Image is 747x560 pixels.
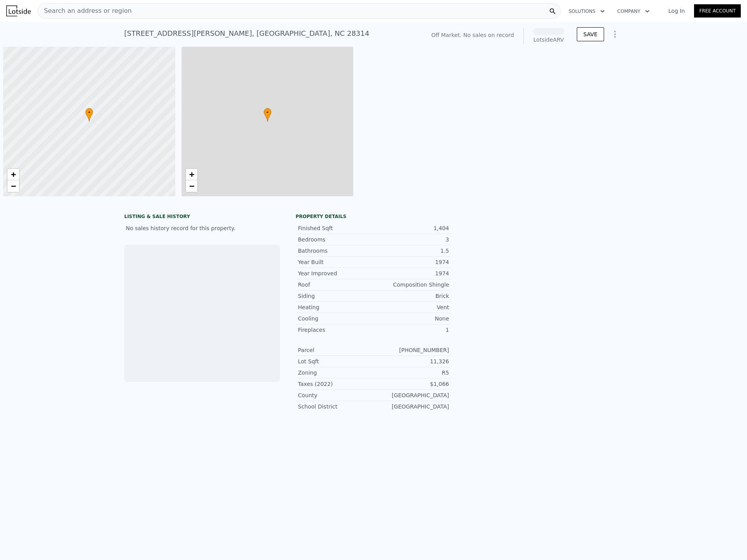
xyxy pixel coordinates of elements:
div: 1974 [373,269,449,277]
button: SAVE [577,27,604,41]
div: Zoning [298,369,373,377]
div: Lot Sqft [298,357,373,365]
span: + [11,169,16,179]
span: + [189,169,194,179]
div: 3 [373,236,449,243]
div: [GEOGRAPHIC_DATA] [373,403,449,410]
div: Siding [298,292,373,300]
img: Lotside [6,5,31,16]
div: Lotside ARV [533,36,564,44]
a: Zoom out [186,180,197,192]
div: Off Market. No sales on record [431,31,514,39]
div: Finished Sqft [298,224,373,232]
a: Free Account [694,4,741,18]
div: Brick [373,292,449,300]
button: Solutions [562,4,611,18]
a: Zoom in [7,169,19,180]
span: • [85,109,93,116]
div: Year Built [298,258,373,266]
div: 11,326 [373,357,449,365]
div: Bathrooms [298,247,373,255]
div: Parcel [298,346,373,354]
span: • [264,109,271,116]
span: Search an address or region [38,6,132,16]
div: Fireplaces [298,326,373,334]
div: 1974 [373,258,449,266]
div: Year Improved [298,269,373,277]
button: Show Options [607,26,623,42]
div: School District [298,403,373,410]
span: − [189,181,194,191]
a: Zoom in [186,169,197,180]
div: [GEOGRAPHIC_DATA] [373,391,449,399]
div: None [373,315,449,322]
div: County [298,391,373,399]
div: • [264,108,271,122]
a: Log In [659,7,694,15]
div: [PHONE_NUMBER] [373,346,449,354]
div: Vent [373,303,449,311]
div: 1,404 [373,224,449,232]
div: 1 [373,326,449,334]
div: 1.5 [373,247,449,255]
div: $1,066 [373,380,449,388]
img: Lotside [532,478,557,503]
div: Taxes (2022) [298,380,373,388]
span: − [11,181,16,191]
div: R5 [373,369,449,377]
div: Property details [296,213,451,220]
div: Bedrooms [298,236,373,243]
div: Composition Shingle [373,281,449,289]
div: LISTING & SALE HISTORY [124,213,280,221]
button: Company [611,4,656,18]
div: Roof [298,281,373,289]
div: • [85,108,93,122]
div: Cooling [298,315,373,322]
div: No sales history record for this property. [124,221,280,235]
div: Heating [298,303,373,311]
div: [STREET_ADDRESS][PERSON_NAME] , [GEOGRAPHIC_DATA] , NC 28314 [124,28,369,39]
a: Zoom out [7,180,19,192]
